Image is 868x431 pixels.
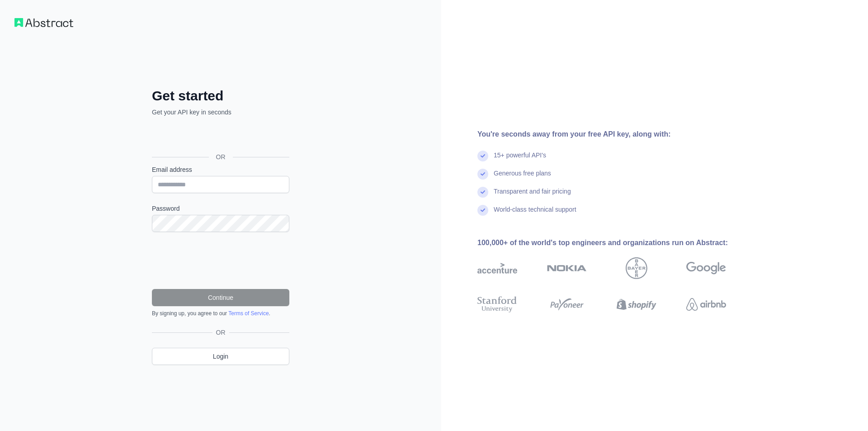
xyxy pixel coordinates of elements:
[477,237,755,248] div: 100,000+ of the world's top engineers and organizations run on Abstract:
[547,294,587,314] img: payoneer
[617,294,656,314] img: shopify
[152,88,289,104] h2: Get started
[152,204,289,213] label: Password
[477,205,488,216] img: check mark
[212,328,229,337] span: OR
[477,169,488,180] img: check mark
[686,257,726,279] img: google
[547,257,587,279] img: nokia
[477,187,488,198] img: check mark
[152,108,289,117] p: Get your API key in seconds
[14,18,73,27] img: Workflow
[152,289,289,306] button: Continue
[494,205,576,223] div: World-class technical support
[152,243,289,278] iframe: reCAPTCHA
[477,151,488,161] img: check mark
[147,127,292,147] iframe: Sign in with Google Button
[626,257,647,279] img: bayer
[494,169,551,187] div: Generous free plans
[209,152,233,161] span: OR
[152,165,289,174] label: Email address
[477,257,517,279] img: accenture
[686,294,726,314] img: airbnb
[477,294,517,314] img: stanford university
[152,310,289,317] div: By signing up, you agree to our .
[152,348,289,365] a: Login
[477,129,755,140] div: You're seconds away from your free API key, along with:
[228,310,269,317] a: Terms of Service
[494,151,546,169] div: 15+ powerful API's
[494,187,571,205] div: Transparent and fair pricing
